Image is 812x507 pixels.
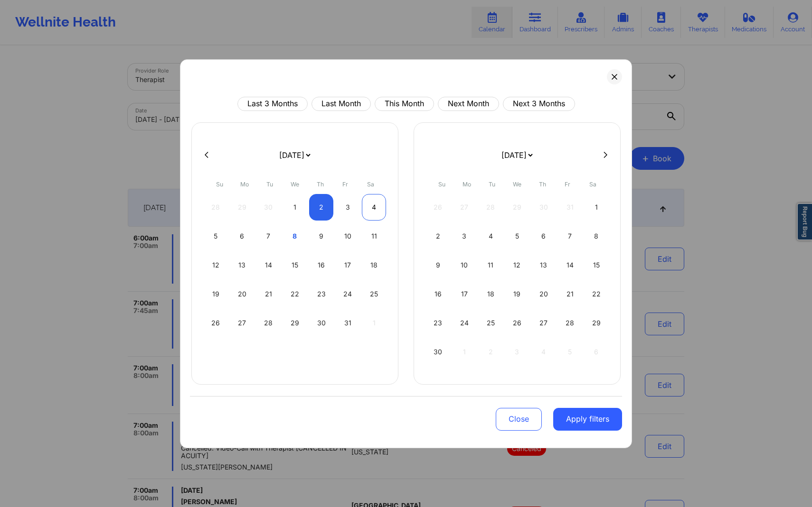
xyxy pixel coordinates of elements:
div: Fri Oct 17 2025 [336,252,360,278]
abbr: Thursday [317,181,324,188]
div: Tue Nov 04 2025 [479,223,503,249]
div: Wed Nov 26 2025 [505,310,529,336]
div: Fri Nov 28 2025 [558,310,582,336]
div: Fri Nov 07 2025 [558,223,582,249]
div: Mon Nov 03 2025 [453,223,477,249]
div: Tue Nov 11 2025 [479,252,503,278]
button: Last 3 Months [237,97,308,111]
button: Apply filters [553,408,622,431]
abbr: Tuesday [489,181,495,188]
div: Fri Oct 24 2025 [336,281,360,307]
abbr: Tuesday [266,181,273,188]
abbr: Saturday [367,181,374,188]
button: Next Month [438,97,499,111]
div: Sun Nov 23 2025 [426,310,450,336]
div: Sun Nov 02 2025 [426,223,450,249]
div: Sat Nov 22 2025 [584,281,608,307]
div: Sat Oct 04 2025 [362,194,386,221]
div: Tue Oct 14 2025 [256,252,281,278]
div: Wed Oct 01 2025 [283,194,307,221]
div: Thu Oct 02 2025 [309,194,333,221]
abbr: Wednesday [513,181,521,188]
div: Tue Oct 21 2025 [256,281,281,307]
div: Mon Nov 10 2025 [453,252,477,278]
div: Wed Oct 22 2025 [283,281,307,307]
div: Sun Nov 16 2025 [426,281,450,307]
button: This Month [375,97,434,111]
div: Thu Oct 23 2025 [309,281,333,307]
div: Mon Oct 27 2025 [230,310,255,336]
div: Thu Nov 06 2025 [531,223,556,249]
div: Thu Oct 30 2025 [309,310,333,336]
div: Wed Nov 05 2025 [505,223,529,249]
div: Tue Nov 18 2025 [479,281,503,307]
div: Tue Oct 28 2025 [256,310,281,336]
div: Sat Nov 08 2025 [584,223,608,249]
div: Sat Nov 29 2025 [584,310,608,336]
div: Wed Nov 19 2025 [505,281,529,307]
abbr: Thursday [539,181,546,188]
div: Fri Nov 21 2025 [558,281,582,307]
div: Mon Oct 06 2025 [230,223,255,249]
abbr: Sunday [216,181,223,188]
abbr: Friday [342,181,348,188]
div: Thu Oct 16 2025 [309,252,333,278]
div: Mon Oct 20 2025 [230,281,255,307]
div: Thu Nov 27 2025 [531,310,556,336]
div: Sun Nov 09 2025 [426,252,450,278]
div: Wed Nov 12 2025 [505,252,529,278]
div: Sat Oct 18 2025 [362,252,386,278]
div: Thu Oct 09 2025 [309,223,333,249]
div: Thu Nov 20 2025 [531,281,556,307]
div: Wed Oct 29 2025 [283,310,307,336]
abbr: Monday [463,181,471,188]
div: Wed Oct 15 2025 [283,252,307,278]
abbr: Wednesday [291,181,299,188]
div: Sun Nov 30 2025 [426,339,450,365]
div: Thu Nov 13 2025 [531,252,556,278]
div: Fri Oct 10 2025 [336,223,360,249]
div: Sat Oct 25 2025 [362,281,386,307]
abbr: Monday [240,181,249,188]
div: Fri Oct 31 2025 [336,310,360,336]
div: Sun Oct 12 2025 [204,252,228,278]
div: Sat Nov 01 2025 [584,194,608,221]
div: Tue Nov 25 2025 [479,310,503,336]
div: Sun Oct 19 2025 [204,281,228,307]
div: Mon Oct 13 2025 [230,252,255,278]
div: Wed Oct 08 2025 [283,223,307,249]
div: Sun Oct 05 2025 [204,223,228,249]
abbr: Friday [565,181,570,188]
div: Mon Nov 24 2025 [453,310,477,336]
button: Close [496,408,542,431]
abbr: Sunday [438,181,445,188]
div: Mon Nov 17 2025 [453,281,477,307]
div: Sun Oct 26 2025 [204,310,228,336]
div: Tue Oct 07 2025 [256,223,281,249]
div: Fri Nov 14 2025 [558,252,582,278]
abbr: Saturday [589,181,596,188]
div: Fri Oct 03 2025 [336,194,360,221]
button: Next 3 Months [503,97,575,111]
button: Last Month [312,97,371,111]
div: Sat Oct 11 2025 [362,223,386,249]
div: Sat Nov 15 2025 [584,252,608,278]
